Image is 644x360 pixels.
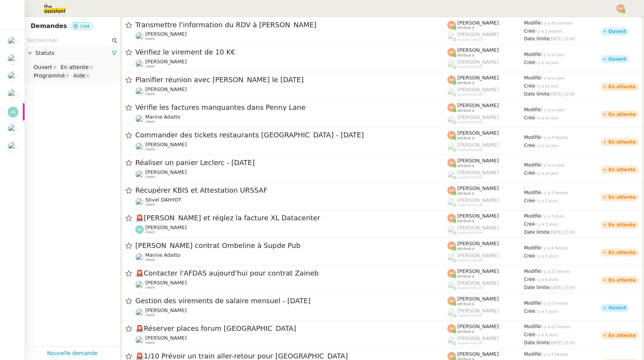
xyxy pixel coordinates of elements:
[145,307,187,313] span: [PERSON_NAME]
[457,274,474,279] span: attribué à
[447,20,524,30] app-user-label: attribué à
[457,258,483,263] span: suppervisé par
[447,102,524,112] app-user-label: attribué à
[135,214,144,222] span: 🚨
[457,26,474,30] span: attribué à
[541,21,573,25] span: il y a 26 minutes
[541,135,568,140] span: il y a 4 heures
[524,83,535,89] span: Créé
[549,37,575,41] span: [DATE] 10:00
[135,297,447,304] span: Gestion des virements de salaire mensuel - [DATE]
[535,116,559,120] span: il y a un jour
[447,159,456,167] img: svg
[616,4,625,13] img: svg
[524,91,549,97] span: Date limite
[447,185,524,195] app-user-label: attribué à
[457,197,499,203] span: [PERSON_NAME]
[524,115,535,121] span: Créé
[447,281,456,289] img: users%2FyQfMwtYgTqhRP2YHWHmG2s2LYaD3%2Favatar%2Fprofile-pic.png
[524,277,535,282] span: Créé
[135,170,144,178] img: users%2F8F3ae0CdRNRxLT9M8DTLuFZT1wq1%2Favatar%2F8d3ba6ea-8103-41c2-84d4-2a4cca0cf040
[457,158,499,163] span: [PERSON_NAME]
[135,59,144,68] img: users%2FtFhOaBya8rNVU5KG7br7ns1BCvi2%2Favatar%2Faa8c47da-ee6c-4101-9e7d-730f2e64f978
[549,341,575,345] span: [DATE] 23:59
[145,252,181,258] span: Marine Adatto
[524,28,535,34] span: Créé
[457,231,483,235] span: suppervisé par
[135,336,144,344] img: users%2Ff7AvM1H5WROKDkFYQNHz8zv46LV2%2Favatar%2Ffa026806-15e4-4312-a94b-3cc825a940eb
[524,324,541,329] span: Modifié
[135,169,447,179] app-user-detailed-label: client
[524,253,535,259] span: Créé
[457,81,474,85] span: attribué à
[135,352,144,360] span: 🚨
[457,59,499,65] span: [PERSON_NAME]
[145,142,187,147] span: [PERSON_NAME]
[608,29,626,34] div: Ouvert
[447,198,456,206] img: users%2FyQfMwtYgTqhRP2YHWHmG2s2LYaD3%2Favatar%2Fprofile-pic.png
[145,147,155,152] span: client
[447,324,456,333] img: svg
[457,330,474,334] span: attribué à
[447,115,456,124] img: users%2FyQfMwtYgTqhRP2YHWHmG2s2LYaD3%2Favatar%2Fprofile-pic.png
[457,102,499,108] span: [PERSON_NAME]
[541,108,565,112] span: il y a un jour
[535,29,562,33] span: il y a 2 heures
[135,76,447,83] span: Planifier réunion avec [PERSON_NAME] le [DATE]
[135,115,144,123] img: users%2Fu5utAm6r22Q2efrA9GW4XXK0tp42%2Favatar%2Fec7cfc88-a6c7-457c-b43b-5a2740bdf05f
[447,214,456,222] img: svg
[135,197,447,207] app-user-detailed-label: client
[608,84,636,89] div: En attente
[524,36,549,41] span: Date limite
[549,92,575,96] span: [DATE] 10:30
[145,203,155,207] span: client
[541,191,568,195] span: il y a 3 heures
[524,221,535,227] span: Créé
[447,87,524,97] app-user-label: suppervisé par
[8,36,18,47] img: users%2F0v3yA2ZOZBYwPN7V38GNVTYjOQj1%2Favatar%2Fa58eb41e-cbb7-4128-9131-87038ae72dcb
[457,268,499,274] span: [PERSON_NAME]
[135,142,447,152] app-user-detailed-label: client
[135,142,144,151] img: users%2FtFhOaBya8rNVU5KG7br7ns1BCvi2%2Favatar%2Faa8c47da-ee6c-4101-9e7d-730f2e64f978
[535,254,558,258] span: il y a 3 jours
[457,314,483,318] span: suppervisé par
[524,75,541,81] span: Modifié
[608,223,636,227] div: En attente
[34,64,52,71] div: Ouvert
[457,192,474,196] span: attribué à
[457,170,499,175] span: [PERSON_NAME]
[608,306,626,310] div: Ouvert
[457,75,499,81] span: [PERSON_NAME]
[447,268,524,278] app-user-label: attribué à
[608,333,636,338] div: En attente
[71,72,91,79] nz-select-item: Aide
[457,185,499,191] span: [PERSON_NAME]
[80,23,90,29] span: Live
[27,36,110,45] input: Rechercher
[447,253,524,263] app-user-label: suppervisé par
[447,296,524,306] app-user-label: attribué à
[145,225,187,230] span: [PERSON_NAME]
[135,32,144,40] img: users%2FtFhOaBya8rNVU5KG7br7ns1BCvi2%2Favatar%2Faa8c47da-ee6c-4101-9e7d-730f2e64f978
[524,143,535,148] span: Créé
[447,226,456,234] img: users%2FyQfMwtYgTqhRP2YHWHmG2s2LYaD3%2Favatar%2Fprofile-pic.png
[535,333,558,337] span: il y a 8 jours
[145,335,187,341] span: [PERSON_NAME]
[135,215,447,221] span: [PERSON_NAME] et réglez la facture XL Datacenter
[447,213,524,223] app-user-label: attribué à
[457,302,474,306] span: attribué à
[135,87,144,96] img: users%2FtFhOaBya8rNVU5KG7br7ns1BCvi2%2Favatar%2Faa8c47da-ee6c-4101-9e7d-730f2e64f978
[524,20,541,26] span: Modifié
[135,132,447,139] span: Commander des tickets restaurants [GEOGRAPHIC_DATA] - [DATE]
[541,53,565,57] span: il y a un jour
[447,241,456,250] img: svg
[535,222,558,226] span: il y a 3 jours
[524,135,541,140] span: Modifié
[8,71,18,82] img: users%2FtFhOaBya8rNVU5KG7br7ns1BCvi2%2Favatar%2Faa8c47da-ee6c-4101-9e7d-730f2e64f978
[524,162,541,168] span: Modifié
[457,296,499,302] span: [PERSON_NAME]
[135,225,144,234] img: svg
[135,270,447,277] span: Contacter l'AFDAS aujourd'hui pour contrat Zaineb
[73,72,85,79] div: Aide
[457,47,499,53] span: [PERSON_NAME]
